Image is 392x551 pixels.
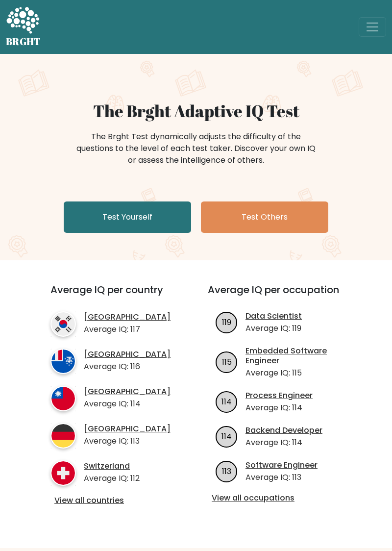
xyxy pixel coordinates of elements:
[50,284,172,307] h3: Average IQ per country
[208,284,353,307] h3: Average IQ per occupation
[245,311,302,322] a: Data Scientist
[84,350,171,360] a: [GEOGRAPHIC_DATA]
[50,311,76,337] img: country
[222,356,232,368] text: 115
[245,391,313,401] a: Process Engineer
[245,323,302,334] p: Average IQ: 119
[50,386,76,411] img: country
[221,431,232,442] text: 114
[73,131,318,166] div: The Brght Test dynamically adjusts the difficulty of the questions to the level of each test take...
[359,17,386,37] button: Toggle navigation
[50,460,76,486] img: country
[222,317,231,328] text: 119
[84,324,171,335] p: Average IQ: 117
[50,349,76,374] img: country
[212,493,349,503] a: View all occupations
[84,424,171,434] a: [GEOGRAPHIC_DATA]
[245,402,313,414] p: Average IQ: 114
[84,312,171,323] a: [GEOGRAPHIC_DATA]
[64,201,191,233] a: Test Yourself
[222,466,231,477] text: 113
[221,396,232,407] text: 114
[245,346,353,367] a: Embedded Software Engineer
[6,101,386,121] h1: The Brght Adaptive IQ Test
[84,387,171,397] a: [GEOGRAPHIC_DATA]
[245,426,322,436] a: Backend Developer
[245,472,318,483] p: Average IQ: 113
[6,4,41,50] a: BRGHT
[84,398,171,410] p: Average IQ: 114
[84,461,140,472] a: Switzerland
[54,496,169,506] a: View all countries
[84,435,171,447] p: Average IQ: 113
[84,361,171,373] p: Average IQ: 116
[245,460,318,471] a: Software Engineer
[50,423,76,449] img: country
[201,201,328,233] a: Test Others
[245,437,322,449] p: Average IQ: 114
[84,473,140,484] p: Average IQ: 112
[245,367,353,379] p: Average IQ: 115
[6,36,41,48] h5: BRGHT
